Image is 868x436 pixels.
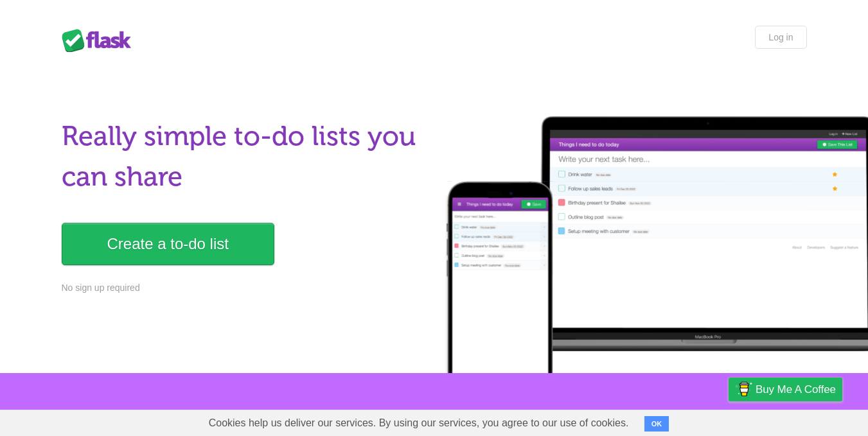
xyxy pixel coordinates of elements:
span: Cookies help us deliver our services. By using our services, you agree to our use of cookies. [196,410,642,436]
div: Flask Lists [62,29,139,52]
a: Create a to-do list [62,223,274,265]
p: No sign up required [62,281,427,295]
a: Buy me a coffee [729,378,842,401]
h1: Really simple to-do lists you can share [62,116,427,197]
span: Buy me a coffee [756,378,836,401]
img: Buy me a coffee [735,378,752,400]
a: Log in [755,26,806,49]
button: OK [644,416,669,432]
